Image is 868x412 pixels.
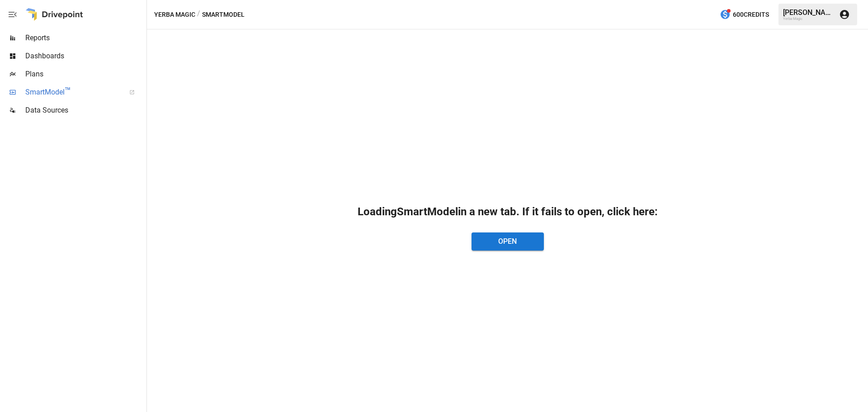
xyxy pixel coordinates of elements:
div: [PERSON_NAME] [783,8,834,17]
span: ™ [65,85,71,97]
h2: Loading SmartModel in a new tab. If it fails to open, click here: [358,205,658,218]
button: 600Credits [716,6,773,23]
button: Open [472,232,544,251]
button: Yerba Magic [154,9,195,20]
span: Reports [25,33,145,43]
span: 600 Credits [733,9,769,20]
span: SmartModel [25,87,119,98]
div: / [197,9,200,20]
span: Data Sources [25,105,145,116]
span: Dashboards [25,51,145,62]
span: Plans [25,69,145,80]
div: Yerba Magic [783,17,834,21]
